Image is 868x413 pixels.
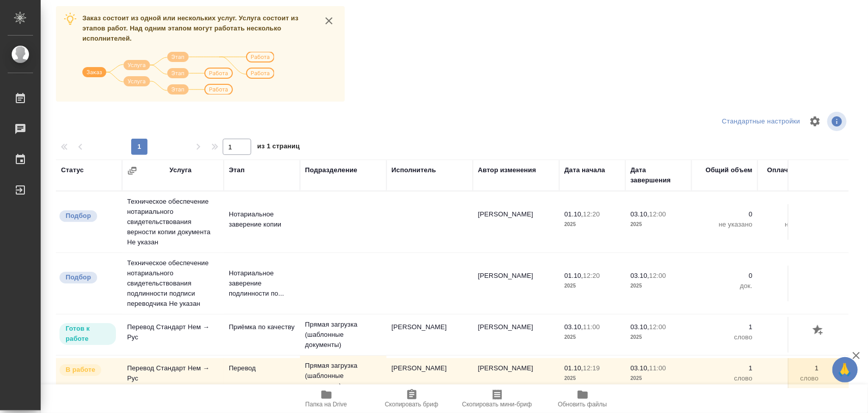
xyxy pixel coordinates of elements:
p: слово [697,332,753,342]
button: Обновить файлы [540,385,625,413]
button: Скопировать мини-бриф [455,385,540,413]
p: 1 [763,322,819,332]
p: 1 [697,363,753,373]
button: 🙏 [832,357,858,383]
p: 2025 [631,373,686,384]
p: 01.10, [564,272,583,279]
button: Добавить оценку [810,322,827,339]
div: Дата завершения [631,165,686,185]
p: док. [697,281,753,291]
p: Приёмка по качеству [229,322,295,332]
span: из 1 страниц [257,140,300,155]
p: 2025 [564,332,620,342]
p: В работе [66,365,95,375]
div: Общий объем [706,165,753,175]
p: 0 [763,209,819,219]
span: Настроить таблицу [803,109,827,134]
button: Сгруппировать [127,166,137,176]
p: 03.10, [631,364,649,372]
button: Скопировать бриф [369,385,455,413]
td: Перевод Стандарт Нем → Рус [122,358,224,394]
span: 🙏 [836,359,854,380]
p: 2025 [631,281,686,291]
div: Услуга [169,165,191,175]
td: [PERSON_NAME] [473,266,559,301]
button: close [321,13,337,28]
div: split button [720,114,803,130]
td: [PERSON_NAME] [473,204,559,240]
div: Статус [61,165,84,175]
p: 2025 [631,219,686,230]
div: Этап [229,165,245,175]
p: слово [763,373,819,384]
p: 1 [697,322,753,332]
p: 01.10, [564,364,583,372]
td: Техническое обеспечение нотариального свидетельствования подлинности подписи переводчика Не указан [122,253,224,314]
p: 12:20 [583,272,600,279]
p: 11:00 [649,364,666,372]
span: Скопировать бриф [385,401,438,408]
p: 12:00 [649,323,666,331]
div: Оплачиваемый объем [763,165,819,185]
p: Подбор [66,272,91,282]
td: Техническое обеспечение нотариального свидетельствования верности копии документа Не указан [122,192,224,252]
td: [PERSON_NAME] [386,317,473,353]
p: слово [763,332,819,342]
p: док. [763,281,819,291]
p: слово [697,373,753,384]
span: Скопировать мини-бриф [462,401,532,408]
td: Перевод Стандарт Нем → Рус [122,317,224,353]
p: Готов к работе [66,324,110,344]
td: [PERSON_NAME] [386,358,473,394]
p: 12:00 [649,272,666,279]
span: Обновить файлы [558,401,607,408]
p: 01.10, [564,210,583,218]
p: 2025 [564,281,620,291]
p: 2025 [631,332,686,342]
p: 2025 [564,373,620,384]
p: 03.10, [631,210,649,218]
div: Подразделение [305,165,357,175]
p: Нотариальное заверение копии [229,209,295,230]
td: Прямая загрузка (шаблонные документы) [300,314,386,355]
p: 0 [763,271,819,281]
p: 0 [697,209,753,219]
div: Исполнитель [392,165,436,175]
p: 03.10, [564,323,583,331]
td: [PERSON_NAME] [473,358,559,394]
p: 12:19 [583,364,600,372]
span: Папка на Drive [306,401,347,408]
p: 11:00 [583,323,600,331]
p: 12:00 [649,210,666,218]
p: 03.10, [631,323,649,331]
p: 03.10, [631,272,649,279]
button: Папка на Drive [284,385,369,413]
span: Посмотреть информацию [827,112,849,131]
p: не указано [697,219,753,230]
p: Нотариальное заверение подлинности по... [229,268,295,299]
p: 2025 [564,219,620,230]
p: 0 [697,271,753,281]
p: 12:20 [583,210,600,218]
div: Автор изменения [478,165,536,175]
td: Прямая загрузка (шаблонные документы) [300,356,386,396]
span: Заказ состоит из одной или нескольких услуг. Услуга состоит из этапов работ. Над одним этапом мог... [82,14,298,42]
p: не указано [763,219,819,230]
p: Перевод [229,363,295,373]
p: 1 [763,363,819,373]
p: Подбор [66,211,91,221]
td: [PERSON_NAME] [473,317,559,353]
div: Дата начала [564,165,605,175]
